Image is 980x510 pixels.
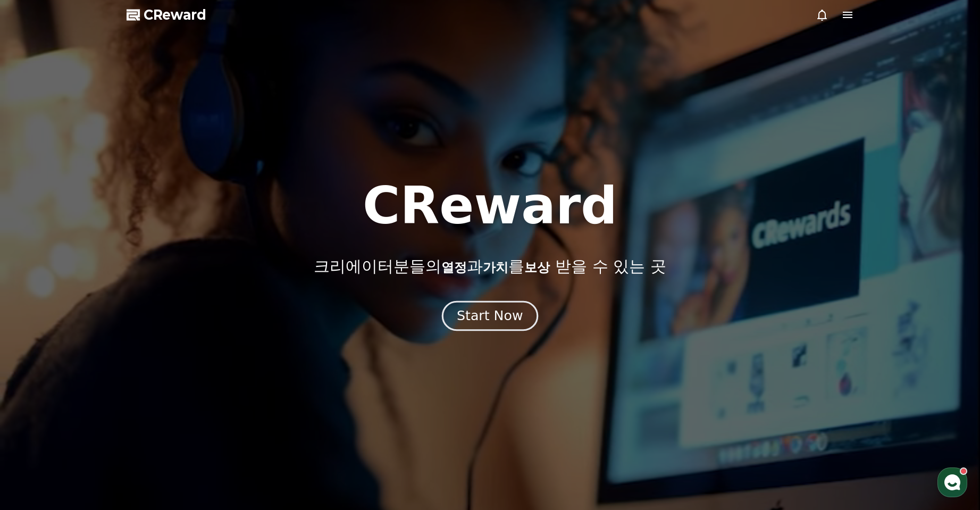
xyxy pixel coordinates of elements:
span: 보상 [524,260,550,275]
a: 홈 [3,337,70,364]
a: CReward [127,6,206,23]
a: 설정 [137,337,204,364]
span: 홈 [33,353,40,362]
h1: CReward [363,180,617,231]
a: 대화 [70,337,137,364]
button: Start Now [442,300,538,331]
span: CReward [144,6,206,23]
span: 대화 [97,354,110,362]
a: Start Now [444,312,536,322]
span: 열정 [441,260,467,275]
p: 크리에이터분들의 과 를 받을 수 있는 곳 [314,257,666,276]
div: Start Now [457,307,523,325]
span: 설정 [164,353,177,362]
span: 가치 [483,260,508,275]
